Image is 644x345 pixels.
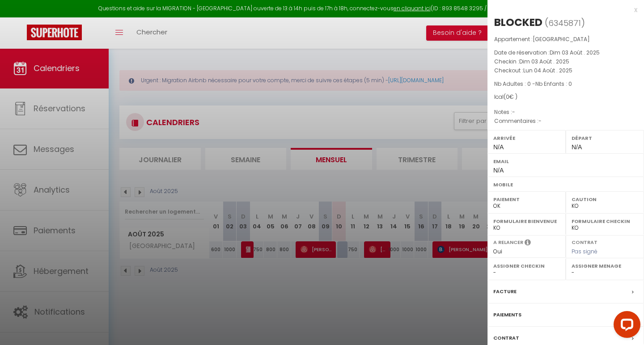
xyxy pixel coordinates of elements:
span: Pas signé [572,248,597,255]
span: 0 [506,93,509,101]
label: Assigner Menage [572,261,638,270]
p: Date de réservation : [494,48,637,57]
span: ( € ) [504,93,517,101]
span: [GEOGRAPHIC_DATA] [533,35,590,43]
label: Contrat [572,239,597,244]
p: Checkin : [494,57,637,66]
span: N/A [572,143,582,151]
span: N/A [493,167,504,174]
p: Appartement : [494,35,637,44]
label: Arrivée [493,134,560,143]
label: Caution [572,195,638,204]
label: Contrat [493,333,519,343]
label: Mobile [493,180,638,189]
span: N/A [493,143,504,151]
span: Dim 03 Août . 2025 [550,49,600,56]
span: - [538,117,542,125]
label: Formulaire Checkin [572,217,638,226]
span: - [512,108,515,116]
label: Paiement [493,195,560,204]
div: x [487,4,637,15]
label: Paiements [493,310,521,320]
div: BLOCKED [494,15,542,29]
span: Lun 04 Août . 2025 [523,67,572,74]
span: Dim 03 Août . 2025 [519,58,569,65]
div: Ical [494,93,637,101]
span: ( ) [545,17,585,29]
span: Nb Adultes : 0 - [494,80,572,88]
label: Assigner Checkin [493,261,560,270]
label: Formulaire Bienvenue [493,217,560,226]
p: Notes : [494,108,637,117]
label: Facture [493,287,517,296]
label: Email [493,157,638,166]
span: Nb Enfants : 0 [535,80,572,88]
label: A relancer [493,239,523,246]
span: 6345871 [548,17,581,29]
p: Commentaires : [494,117,637,126]
i: Sélectionner OUI si vous souhaiter envoyer les séquences de messages post-checkout [525,239,531,248]
p: Checkout : [494,66,637,75]
iframe: LiveChat chat widget [606,307,644,345]
label: Départ [572,134,638,143]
